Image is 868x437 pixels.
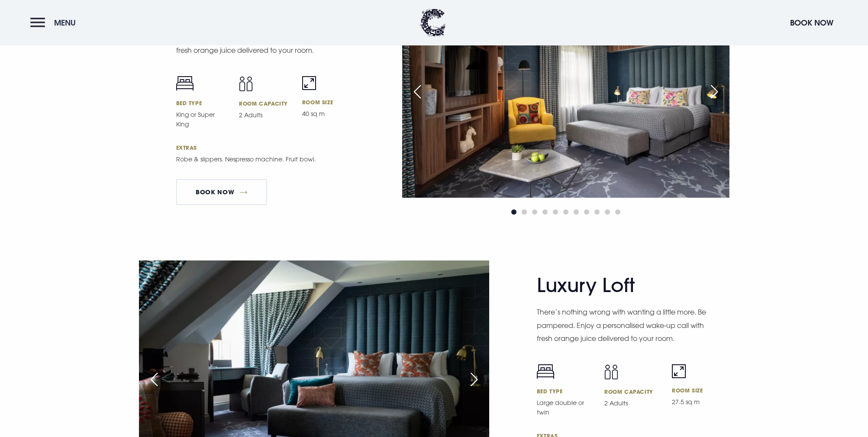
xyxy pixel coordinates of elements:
span: Go to slide 9 [594,209,600,215]
span: Go to slide 3 [532,209,537,215]
p: 2 Adults [239,110,292,120]
img: Clandeboye Lodge [420,9,446,37]
img: Room size icon [672,364,686,378]
span: Go to slide 2 [522,209,527,215]
span: Go to slide 5 [553,209,558,215]
div: Next slide [703,82,725,101]
h6: Bed Type [537,388,594,395]
h6: Bed Type [176,100,229,106]
h6: Room Size [302,99,355,106]
span: Go to slide 1 [511,209,516,215]
p: There’s nothing wrong with wanting a little more. Be pampered. Enjoy a personalised wake-up call ... [537,305,714,345]
p: 40 sq m [302,109,355,119]
img: Room size icon [302,76,316,90]
h6: Room Capacity [604,388,661,395]
h6: Extras [176,144,355,151]
div: Previous slide [407,82,428,101]
p: 2 Adults [604,398,661,408]
span: Go to slide 10 [605,209,610,215]
h2: Luxury Loft [537,274,706,297]
a: Book Now [176,179,267,205]
img: Bed icon [176,76,194,91]
span: Go to slide 11 [615,209,620,215]
span: Go to slide 4 [542,209,548,215]
p: 27.5 sq m [672,397,729,407]
span: Menu [54,18,76,28]
div: Next slide [463,370,485,389]
button: Menu [30,13,80,32]
span: Go to slide 8 [584,209,589,215]
p: King or Super King [176,110,229,129]
img: Bed icon [537,364,554,379]
p: Robe & slippers. Nespresso machine. Fruit bowl. [176,154,354,164]
h6: Room Size [672,387,729,394]
button: Book Now [786,13,838,32]
h6: Room Capacity [239,100,292,107]
p: Large double or twin [537,398,594,417]
img: Capacity icon [239,76,253,91]
span: Go to slide 6 [563,209,568,215]
span: Go to slide 7 [574,209,579,215]
div: Previous slide [143,370,165,389]
img: Capacity icon [604,364,618,379]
